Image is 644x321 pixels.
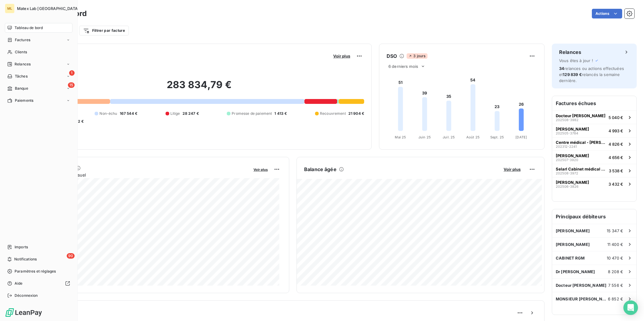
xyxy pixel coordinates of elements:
span: CABINET RGM [556,256,585,260]
button: Docteur [PERSON_NAME]202508-39825 040 € [552,111,636,124]
button: Selarl Cabinet médical Dr [PERSON_NAME]202508-39723 538 € [552,164,636,177]
span: 4 826 € [609,142,623,147]
span: Dr [PERSON_NAME] [556,269,595,274]
span: Déconnexion [15,293,38,298]
h6: Balance âgée [304,166,337,173]
span: Chiffre d'affaires mensuel [34,172,249,178]
span: Tableau de bord [15,25,43,31]
button: Voir plus [502,167,522,172]
span: 6 derniers mois [388,64,418,69]
button: Actions [592,9,622,18]
span: Non-échu [99,111,117,116]
span: Clients [15,49,27,55]
span: [PERSON_NAME] [556,153,589,158]
div: Open Intercom Messenger [623,300,638,315]
h6: Relances [559,48,581,56]
span: 3 538 € [609,168,623,173]
span: Centre médical - [PERSON_NAME] [556,140,606,145]
span: Imports [15,244,28,250]
span: [PERSON_NAME] [556,228,590,233]
span: Relances [15,61,31,67]
span: 202506-3826 [556,185,579,188]
span: Factures [15,37,30,43]
span: 11 400 € [607,242,623,247]
span: Promesse de paiement [232,111,272,116]
button: Centre médical - [PERSON_NAME]202312-22414 826 € [552,137,636,151]
span: 202505-3784 [556,131,578,135]
span: Banque [15,86,28,91]
tspan: Juil. 25 [443,135,455,139]
span: 21 904 € [348,111,364,116]
tspan: [DATE] [515,135,527,139]
span: 4 993 € [609,128,623,133]
span: [PERSON_NAME] [556,180,589,185]
span: 4 656 € [609,155,623,160]
span: 90 [67,253,75,259]
span: 202508-3972 [556,171,578,175]
span: MONSIEUR [PERSON_NAME] [556,296,608,301]
div: ML [5,4,15,13]
img: Logo LeanPay [5,308,42,317]
button: [PERSON_NAME]202505-37844 993 € [552,124,636,137]
button: Voir plus [331,53,352,59]
span: 15 347 € [607,228,623,233]
span: Docteur [PERSON_NAME] [556,113,605,118]
span: Selarl Cabinet médical Dr [PERSON_NAME] [556,167,606,171]
span: Recouvrement [320,111,346,116]
h6: Factures échues [552,96,636,111]
span: Paiements [15,98,33,103]
span: -2 € [76,119,84,124]
span: 7 556 € [608,283,623,288]
span: [PERSON_NAME] [556,127,589,131]
span: Voir plus [253,167,268,172]
span: 15 [68,82,75,88]
span: Voir plus [333,54,350,58]
span: Notifications [14,256,37,262]
button: [PERSON_NAME]202506-38263 432 € [552,177,636,190]
span: 34 [559,66,564,71]
span: Voir plus [504,167,521,172]
tspan: Août 25 [466,135,480,139]
span: 129 839 € [563,72,582,77]
h6: Principaux débiteurs [552,209,636,224]
span: Litige [170,111,180,116]
span: 202507-3920 [556,158,578,162]
a: Aide [5,279,72,288]
span: 202312-2241 [556,145,577,148]
span: 10 470 € [607,256,623,260]
tspan: Mai 25 [395,135,406,139]
span: relances ou actions effectuées et relancés la semaine dernière. [559,66,624,83]
span: Vous êtes à jour ! [559,58,593,63]
tspan: Juin 25 [418,135,431,139]
button: Voir plus [252,167,270,172]
h2: 283 834,79 € [34,79,364,97]
span: 167 544 € [120,111,137,116]
span: Paramètres et réglages [15,269,56,274]
span: 8 208 € [608,269,623,274]
span: Matex Lab [GEOGRAPHIC_DATA] [17,6,79,11]
span: Docteur [PERSON_NAME] [556,283,606,288]
span: Tâches [15,74,28,79]
tspan: Sept. 25 [490,135,504,139]
span: 5 040 € [609,115,623,120]
span: 28 247 € [183,111,199,116]
h6: DSO [387,52,397,60]
span: 3 432 € [609,182,623,187]
span: 1 413 € [274,111,287,116]
span: 3 jours [407,53,427,59]
span: 1 [69,70,75,76]
span: 6 852 € [608,296,623,301]
span: [PERSON_NAME] [556,242,590,247]
span: Aide [15,281,23,286]
button: [PERSON_NAME]202507-39204 656 € [552,151,636,164]
span: 202508-3982 [556,118,579,122]
button: Filtrer par facture [79,26,129,35]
